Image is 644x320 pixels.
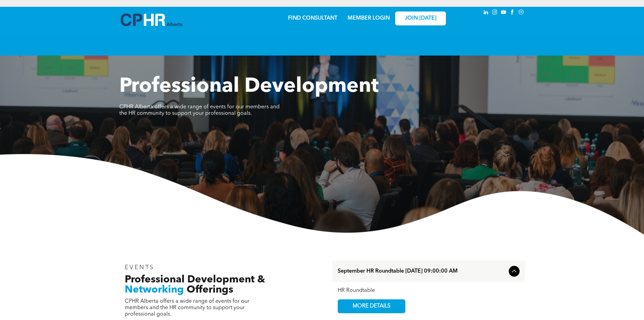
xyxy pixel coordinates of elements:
[338,299,405,313] a: MORE DETAILS
[405,15,436,22] span: JOIN [DATE]
[125,285,184,295] span: Networking
[119,104,280,116] span: CPHR Alberta offers a wide range of events for our members and the HR community to support your p...
[288,16,337,21] a: FIND CONSULTANT
[482,8,490,18] a: linkedin
[119,77,379,97] span: Professional Development
[500,8,507,18] a: youtube
[121,14,182,26] img: A blue and white logo for cp alberta
[338,268,506,275] span: September HR Roundtable [DATE] 09:00:00 AM
[509,8,516,18] a: facebook
[187,285,233,295] span: Offerings
[125,264,155,271] span: EVENTS
[395,12,446,25] a: JOIN [DATE]
[345,300,398,313] span: MORE DETAILS
[491,8,499,18] a: instagram
[338,287,520,294] div: HR Roundtable
[125,275,265,285] span: Professional Development &
[125,299,249,317] span: CPHR Alberta offers a wide range of events for our members and the HR community to support your p...
[348,16,390,21] a: MEMBER LOGIN
[518,8,525,18] a: Social network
